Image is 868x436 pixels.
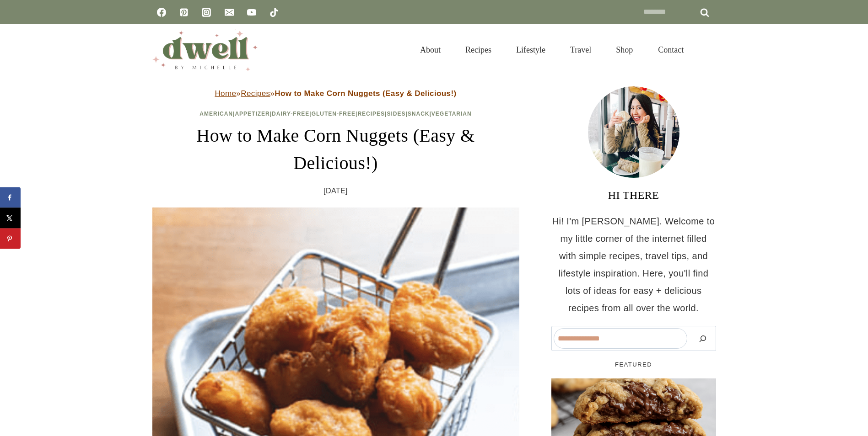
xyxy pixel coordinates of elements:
[152,122,519,177] h1: How to Make Corn Nuggets (Easy & Delicious!)
[175,3,193,21] a: Pinterest
[646,34,696,66] a: Contact
[152,29,258,71] img: DWELL by michelle
[199,111,471,117] span: | | | | | | |
[551,213,716,317] p: Hi! I'm [PERSON_NAME]. Welcome to my little corner of the internet filled with simple recipes, tr...
[408,34,453,66] a: About
[692,328,714,349] button: Search
[235,111,270,117] a: Appetizer
[701,42,716,58] button: View Search Form
[265,3,283,21] a: TikTok
[558,34,604,66] a: Travel
[220,3,238,21] a: Email
[272,111,309,117] a: Dairy-Free
[408,34,695,66] nav: Primary Navigation
[215,89,236,98] a: Home
[504,34,558,66] a: Lifestyle
[387,111,405,117] a: Sides
[241,89,270,98] a: Recipes
[431,111,472,117] a: Vegetarian
[152,3,171,21] a: Facebook
[551,187,716,203] h3: HI THERE
[199,111,233,117] a: American
[243,3,261,21] a: YouTube
[453,34,504,66] a: Recipes
[551,360,716,369] h5: FEATURED
[357,111,385,117] a: Recipes
[215,89,456,98] span: » »
[408,111,430,117] a: Snack
[323,184,348,198] time: [DATE]
[604,34,645,66] a: Shop
[312,111,356,117] a: Gluten-Free
[197,3,216,21] a: Instagram
[275,89,456,98] strong: How to Make Corn Nuggets (Easy & Delicious!)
